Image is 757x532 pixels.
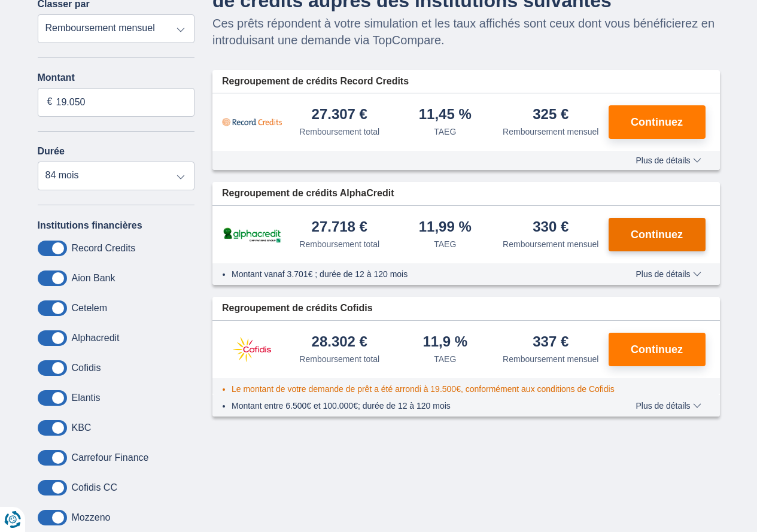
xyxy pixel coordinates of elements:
[72,273,115,284] label: Aion Bank
[38,220,142,231] label: Institutions financières
[222,302,373,315] span: Regroupement de crédits Cofidis
[312,107,367,123] div: 27.307 €
[222,107,282,137] img: pret personnel Record Credits
[503,126,598,138] div: Remboursement mensuel
[72,482,117,493] label: Cofidis CC
[299,238,379,250] div: Remboursement total
[631,229,683,240] span: Continuez
[636,156,701,165] span: Plus de détails
[609,333,706,366] button: Continuez
[212,15,720,48] p: Ces prêts répondent à votre simulation et les taux affichés sont ceux dont vous bénéficierez en i...
[299,353,379,365] div: Remboursement total
[232,383,615,395] li: Le montant de votre demande de prêt a été arrondi à 19.500€, conformément aux conditions de Cofidis
[631,117,683,127] span: Continuez
[232,400,601,412] li: Montant entre 6.500€ et 100.000€; durée de 12 à 120 mois
[434,126,456,138] div: TAEG
[434,353,456,365] div: TAEG
[419,107,472,123] div: 11,45 %
[627,269,710,279] button: Plus de détails
[434,238,456,250] div: TAEG
[72,512,111,523] label: Mozzeno
[72,393,101,403] label: Elantis
[533,107,568,123] div: 325 €
[72,243,136,254] label: Record Credits
[299,126,379,138] div: Remboursement total
[609,105,706,139] button: Continuez
[232,268,601,280] li: Montant vanaf 3.701€ ; durée de 12 à 120 mois
[627,156,710,165] button: Plus de détails
[72,303,108,314] label: Cetelem
[636,402,701,410] span: Plus de détails
[533,335,568,351] div: 337 €
[533,220,568,236] div: 330 €
[609,218,706,251] button: Continuez
[72,452,149,463] label: Carrefour Finance
[627,401,710,411] button: Plus de détails
[312,220,367,236] div: 27.718 €
[47,95,53,109] span: €
[222,75,409,89] span: Regroupement de crédits Record Credits
[312,335,367,351] div: 28.302 €
[503,238,598,250] div: Remboursement mensuel
[503,353,598,365] div: Remboursement mensuel
[222,226,282,244] img: pret personnel AlphaCredit
[631,344,683,355] span: Continuez
[38,72,195,83] label: Montant
[222,335,282,364] img: pret personnel Cofidis
[72,333,120,343] label: Alphacredit
[422,335,467,351] div: 11,9 %
[636,270,701,278] span: Plus de détails
[72,422,92,433] label: KBC
[72,363,101,373] label: Cofidis
[419,220,472,236] div: 11,99 %
[222,187,394,200] span: Regroupement de crédits AlphaCredit
[38,146,65,157] label: Durée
